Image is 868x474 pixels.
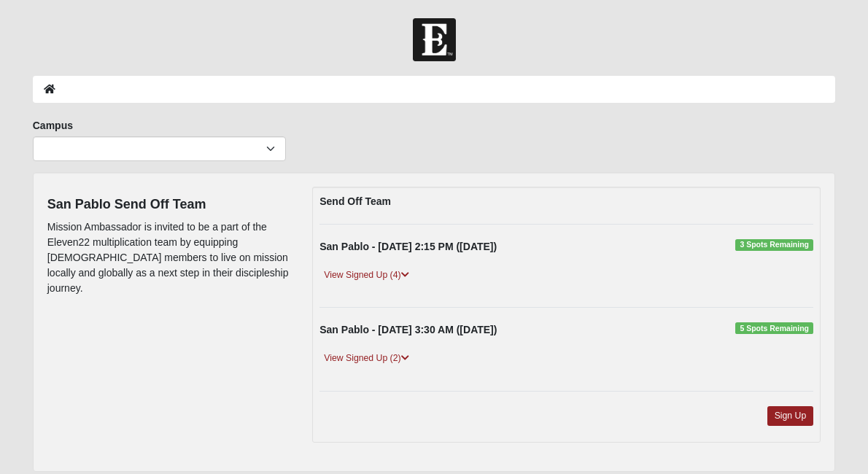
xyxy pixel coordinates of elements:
p: Mission Ambassador is invited to be a part of the Eleven22 multiplication team by equipping [DEMO... [47,219,291,296]
img: Church of Eleven22 Logo [413,18,456,61]
strong: San Pablo - [DATE] 2:15 PM ([DATE]) [319,241,497,252]
a: Sign Up [767,406,814,426]
a: View Signed Up (2) [319,351,413,366]
h4: San Pablo Send Off Team [47,197,291,213]
span: 5 Spots Remaining [735,322,813,334]
strong: San Pablo - [DATE] 3:30 AM ([DATE]) [319,324,497,335]
strong: Send Off Team [319,195,391,207]
span: 3 Spots Remaining [735,239,813,251]
a: View Signed Up (4) [319,268,413,283]
label: Campus [33,118,73,133]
